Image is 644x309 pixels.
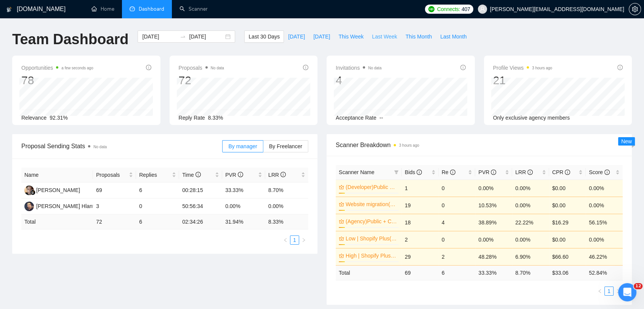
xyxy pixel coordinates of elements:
[281,235,290,245] li: Previous Page
[475,197,512,214] td: 10.53%
[179,6,208,12] a: searchScanner
[629,6,641,12] a: setting
[512,197,549,214] td: 0.00%
[180,34,186,40] span: swap-right
[336,63,381,72] span: Invitations
[402,179,439,197] td: 1
[532,66,552,70] time: 3 hours ago
[450,170,455,175] span: info-circle
[617,65,623,70] span: info-circle
[34,128,48,136] div: Dima
[179,199,222,215] td: 50:56:34
[475,214,512,231] td: 38.89%
[8,114,144,142] div: Profile image for DimaОцініть бесідуDima•1 дн. назад
[402,248,439,265] td: 29
[36,202,97,210] div: [PERSON_NAME] Hlants
[16,234,128,250] div: 🔠 GigRadar Search Syntax: Query Operators for Optimized Job Searches
[439,231,476,248] td: 0
[21,141,222,151] span: Proposal Sending Stats
[93,183,136,199] td: 69
[179,115,205,121] span: Reply Rate
[527,170,533,175] span: info-circle
[402,197,439,214] td: 19
[586,214,623,231] td: 56.15%
[281,235,290,245] button: left
[428,6,434,12] img: upwork-logo.png
[16,120,31,136] img: Profile image for Dima
[265,183,308,199] td: 8.70%
[136,199,179,215] td: 0
[586,231,623,248] td: 0.00%
[512,179,549,197] td: 0.00%
[460,65,466,70] span: info-circle
[336,265,402,280] td: Total
[621,138,632,144] span: New
[402,214,439,231] td: 18
[102,238,152,268] button: Помощь
[115,257,138,262] span: Помощь
[34,121,78,127] span: Оцініть бесіду
[208,115,223,121] span: 8.33%
[436,30,471,43] button: Last Month
[586,197,623,214] td: 0.00%
[179,63,224,72] span: Proposals
[288,32,305,41] span: [DATE]
[549,214,586,231] td: $16.29
[96,171,127,179] span: Proposals
[512,265,549,280] td: 8.70 %
[21,215,93,229] td: Total
[401,30,436,43] button: This Month
[380,115,383,121] span: --
[417,170,422,175] span: info-circle
[442,169,455,175] span: Re
[51,238,101,268] button: Чат
[61,66,93,70] time: a few seconds ago
[12,30,128,48] h1: Team Dashboard
[339,169,374,175] span: Scanner Name
[136,183,179,199] td: 6
[91,6,114,12] a: homeHome
[139,6,164,12] span: Dashboard
[280,172,286,177] span: info-circle
[614,287,623,296] li: Next Page
[136,215,179,229] td: 6
[475,179,512,197] td: 0.00%
[595,287,604,296] li: Previous Page
[16,194,69,202] span: Поиск по статьям
[368,30,401,43] button: Last Week
[24,202,34,211] img: DH
[36,186,80,194] div: [PERSON_NAME]
[283,238,288,242] span: left
[301,238,306,242] span: right
[303,65,308,70] span: info-circle
[336,140,623,150] span: Scanner Breakdown
[30,190,35,195] img: gigradar-bm.png
[339,219,344,224] span: crown
[634,283,642,289] span: 12
[552,169,570,175] span: CPR
[512,214,549,231] td: 22.22%
[222,215,265,229] td: 31.94 %
[21,168,93,183] th: Name
[24,186,34,195] img: MA
[405,169,422,175] span: Bids
[368,66,381,70] span: No data
[595,287,604,296] button: left
[346,251,397,260] a: High | Shopify Plus(Agency)
[512,231,549,248] td: 0.00%
[549,197,586,214] td: $0.00
[142,32,177,41] input: Start date
[120,12,135,27] img: Profile image for Dima
[24,203,97,209] a: DH[PERSON_NAME] Hlants
[105,12,120,27] img: Profile image for Nazar
[618,283,636,301] iframe: Intercom live chat
[372,32,397,41] span: Last Week
[515,169,533,175] span: LRR
[269,143,302,149] span: By Freelancer
[299,235,308,245] button: right
[21,115,46,121] span: Relevance
[13,257,38,262] span: Главная
[179,215,222,229] td: 02:34:26
[238,172,243,177] span: info-circle
[336,115,376,121] span: Acceptance Rate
